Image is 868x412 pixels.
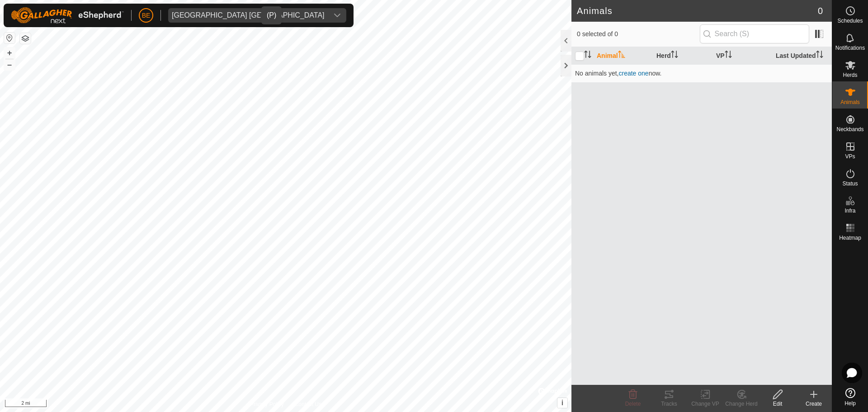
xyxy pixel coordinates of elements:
td: No animals yet, now. [571,64,832,82]
div: Edit [759,400,796,408]
a: Help [832,384,868,410]
div: Change VP [687,400,723,408]
span: i [561,399,563,407]
div: [GEOGRAPHIC_DATA] [GEOGRAPHIC_DATA] [172,12,325,19]
span: VPs [845,154,855,159]
div: Change Herd [723,400,759,408]
p-sorticon: Activate to sort [725,52,732,59]
span: BE [142,11,151,20]
button: + [4,47,15,58]
div: Create [796,400,832,408]
th: VP [712,47,772,65]
span: Delete [625,401,641,407]
span: Infra [844,208,855,213]
span: Olds College Alberta [168,8,328,23]
button: Reset Map [4,33,15,43]
p-sorticon: Activate to sort [618,52,625,59]
span: 0 selected of 0 [577,29,700,39]
span: Heatmap [839,235,861,241]
button: i [557,398,567,408]
span: Status [842,181,858,186]
button: – [4,59,15,70]
span: 0 [818,4,823,18]
th: Herd [653,47,712,65]
span: Notifications [835,45,865,51]
img: Gallagher Logo [11,7,124,24]
p-sorticon: Activate to sort [671,52,678,59]
span: Animals [840,99,860,105]
div: Tracks [651,400,687,408]
a: Contact Us [295,400,321,408]
p-sorticon: Activate to sort [816,52,823,59]
th: Last Updated [772,47,832,65]
span: Herds [843,72,857,78]
span: Neckbands [836,127,863,132]
p-sorticon: Activate to sort [584,52,591,59]
th: Animal [593,47,653,65]
span: Schedules [837,18,863,24]
input: Search (S) [700,24,809,43]
h2: Animals [577,5,818,16]
div: dropdown trigger [328,8,346,23]
span: create one [618,70,648,77]
a: Privacy Policy [250,400,284,408]
span: Help [844,401,856,406]
button: Map Layers [20,33,31,44]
